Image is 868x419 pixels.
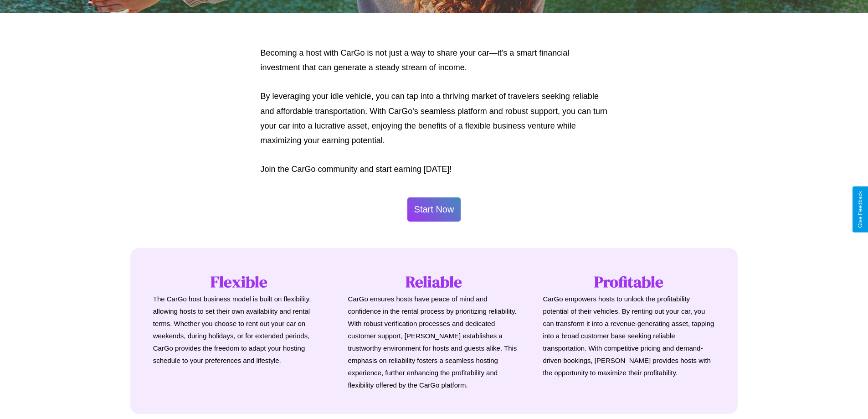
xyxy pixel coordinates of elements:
p: By leveraging your idle vehicle, you can tap into a thriving market of travelers seeking reliable... [261,89,608,148]
p: Join the CarGo community and start earning [DATE]! [261,162,608,176]
div: Give Feedback [857,191,863,228]
h1: Reliable [348,271,520,293]
p: CarGo ensures hosts have peace of mind and confidence in the rental process by prioritizing relia... [348,293,520,391]
h1: Profitable [543,271,715,293]
h1: Flexible [153,271,325,293]
p: CarGo empowers hosts to unlock the profitability potential of their vehicles. By renting out your... [543,293,715,379]
p: Becoming a host with CarGo is not just a way to share your car—it's a smart financial investment ... [261,46,608,75]
p: The CarGo host business model is built on flexibility, allowing hosts to set their own availabili... [153,293,325,367]
button: Start Now [407,197,461,222]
